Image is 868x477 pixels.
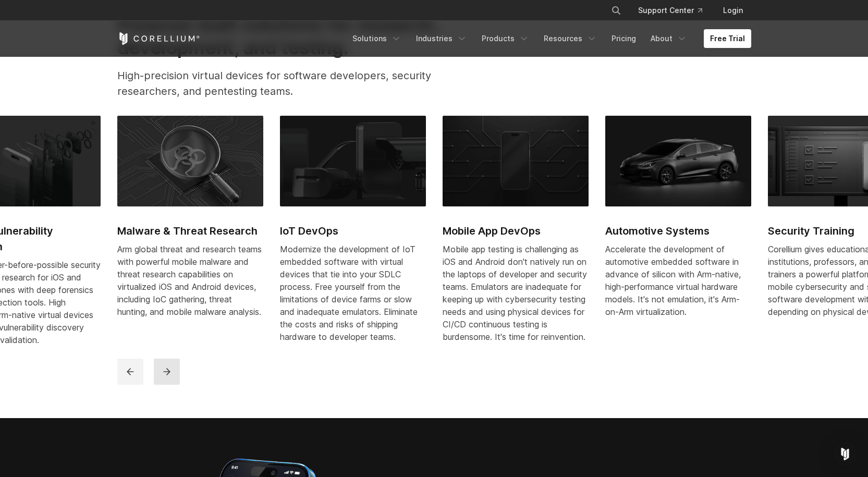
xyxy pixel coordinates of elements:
[280,243,426,343] div: Modernize the development of IoT embedded software with virtual devices that tie into your SDLC p...
[644,29,693,48] a: About
[704,29,751,48] a: Free Trial
[117,359,143,385] button: previous
[833,442,858,467] div: Open Intercom Messenger
[715,1,751,20] a: Login
[410,29,473,48] a: Industries
[346,29,408,48] a: Solutions
[605,243,751,318] p: Accelerate the development of automotive embedded software in advance of silicon with Arm-native,...
[605,223,751,239] h2: Automotive Systems
[443,116,589,356] a: Mobile App DevOps Mobile App DevOps Mobile app testing is challenging as iOS and Android don't na...
[443,243,589,343] div: Mobile app testing is challenging as iOS and Android don't natively run on the laptops of develop...
[605,116,751,206] img: Automotive Systems
[117,116,263,331] a: Malware & Threat Research Malware & Threat Research Arm global threat and research teams with pow...
[607,1,626,20] button: Search
[598,1,751,20] div: Navigation Menu
[154,359,180,385] button: next
[443,223,589,239] h2: Mobile App DevOps
[117,32,200,45] a: Corellium Home
[537,29,603,48] a: Resources
[117,243,263,318] div: Arm global threat and research teams with powerful mobile malware and threat research capabilitie...
[280,116,426,356] a: IoT DevOps IoT DevOps Modernize the development of IoT embedded software with virtual devices tha...
[443,116,589,206] img: Mobile App DevOps
[475,29,535,48] a: Products
[280,116,426,206] img: IoT DevOps
[280,223,426,239] h2: IoT DevOps
[630,1,711,20] a: Support Center
[117,116,263,206] img: Malware & Threat Research
[605,116,751,339] a: Automotive Systems Automotive Systems Accelerate the development of automotive embedded software ...
[605,29,642,48] a: Pricing
[117,223,263,239] h2: Malware & Threat Research
[117,68,473,99] p: High-precision virtual devices for software developers, security researchers, and pentesting teams.
[346,29,751,48] div: Navigation Menu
